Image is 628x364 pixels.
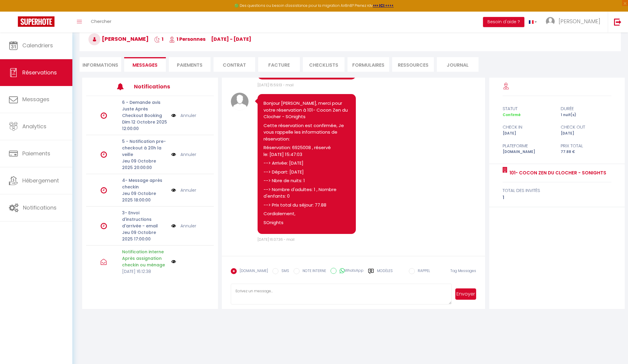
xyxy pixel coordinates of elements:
[22,42,53,49] span: Calendriers
[169,36,205,43] span: 1 Personnes
[122,138,168,158] p: 5 - Notification pre-checkout à 20h la veille
[499,105,557,112] div: statut
[23,204,57,211] span: Notifications
[264,100,350,120] p: Bonjour [PERSON_NAME], merci pour votre réservation à 101- Cocon Zen du Clocher - SOnights
[415,268,430,275] label: RAPPEL
[122,190,168,203] p: Jeu 09 Octobre 2025 18:00:00
[557,124,615,131] div: check out
[22,96,49,103] span: Messages
[499,131,557,136] div: [DATE]
[171,259,176,264] img: NO IMAGE
[122,99,168,119] p: 6 - Demande avis Juste Après Checkout Booking
[541,12,608,32] a: ... [PERSON_NAME]
[237,268,268,275] label: [DOMAIN_NAME]
[171,187,176,193] img: NO IMAGE
[264,219,350,226] p: SOnights
[122,210,168,229] p: 3- Envoi d'instructions d'arrivée - email
[258,57,300,72] li: Facture
[264,177,350,184] p: --> Nbre de nuits: 1
[214,57,255,72] li: Contrat
[122,158,168,171] p: Jeu 09 Octobre 2025 20:00:00
[211,36,251,43] span: [DATE] - [DATE]
[278,268,289,275] label: SMS
[264,169,350,176] p: --> Départ: [DATE]
[264,160,350,167] p: --> Arrivée: [DATE]
[171,223,176,229] img: NO IMAGE
[231,93,249,110] img: avatar.png
[180,187,196,193] a: Annuler
[122,229,168,242] p: Jeu 09 Octobre 2025 17:00:00
[614,18,621,26] img: logout
[264,144,350,158] p: Réservation: 6925008 , réservé le: [DATE] 15:47:03
[264,202,350,209] p: --> Prix total du séjour: 77.88
[300,268,326,275] label: NOTE INTERNE
[180,151,196,158] a: Annuler
[546,17,555,26] img: ...
[88,35,149,43] span: [PERSON_NAME]
[180,223,196,229] a: Annuler
[483,17,524,27] button: Besoin d'aide ?
[264,186,350,200] p: --> Nombre d'adultes: 1 , Nombre d'enfants: 0
[264,210,350,217] p: Cordialement,
[264,122,350,143] p: Cette réservation est confirmée, Je vous rappelle les informations de réservation:
[91,18,111,24] span: Chercher
[122,249,168,268] p: Notification interne Après assignation checkin ou ménage
[154,36,163,43] span: 1
[557,131,615,136] div: [DATE]
[377,268,393,279] label: Modèles
[557,149,615,155] div: 77.88 €
[557,112,615,118] div: 1 nuit(s)
[180,112,196,119] a: Annuler
[22,123,46,130] span: Analytics
[22,177,59,184] span: Hébergement
[507,169,606,176] a: 101- Cocon Zen du Clocher - SOnights
[303,57,345,72] li: CHECKLISTS
[171,151,176,158] img: NO IMAGE
[171,112,176,119] img: NO IMAGE
[133,62,158,68] span: Messages
[134,80,187,93] h3: Notifications
[80,57,121,72] li: Informations
[437,57,479,72] li: Journal
[559,18,600,25] span: [PERSON_NAME]
[499,142,557,149] div: Plateforme
[86,12,116,32] a: Chercher
[122,177,168,190] p: 4- Message après checkin
[122,268,168,275] p: [DATE] 16:12:38
[169,57,211,72] li: Paiements
[499,124,557,131] div: check in
[557,142,615,149] div: Prix total
[336,268,364,274] label: WhatsApp
[392,57,434,72] li: Ressources
[450,268,476,273] span: Tag Messages
[18,16,54,27] img: Super Booking
[503,187,611,194] div: total des invités
[503,194,611,201] div: 1
[22,69,57,76] span: Réservations
[503,112,521,117] span: Confirmé
[22,150,50,157] span: Paiements
[499,149,557,155] div: [DOMAIN_NAME]
[122,119,168,132] p: Dim 12 Octobre 2025 12:00:00
[373,3,394,8] a: >>> ICI <<<<
[258,237,294,242] span: [DATE] 16:07:36 - mail
[557,105,615,112] div: durée
[455,288,476,300] button: Envoyer
[347,57,389,72] li: FORMULAIRES
[258,82,294,88] span: [DATE] 15:59:13 - mail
